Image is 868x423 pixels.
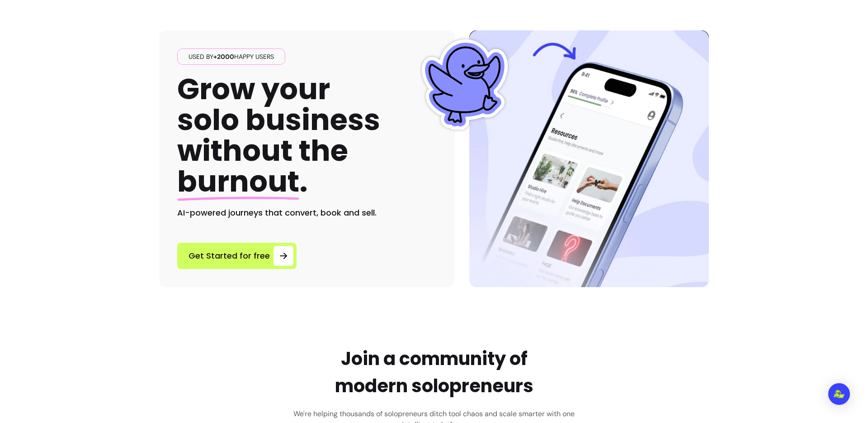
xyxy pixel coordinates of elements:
[177,74,380,197] h1: Grow your solo business without the .
[469,30,709,287] img: Hero
[828,383,850,405] div: Open Intercom Messenger
[213,53,234,61] span: +2000
[420,39,510,130] img: Fluum Duck sticker
[177,243,297,269] a: Get Started for free
[185,52,278,61] span: Used by happy users
[189,250,270,262] span: Get Started for free
[177,207,437,219] h2: AI-powered journeys that convert, book and sell.
[335,345,533,399] h2: Join a community of modern solopreneurs
[177,161,299,202] span: burnout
